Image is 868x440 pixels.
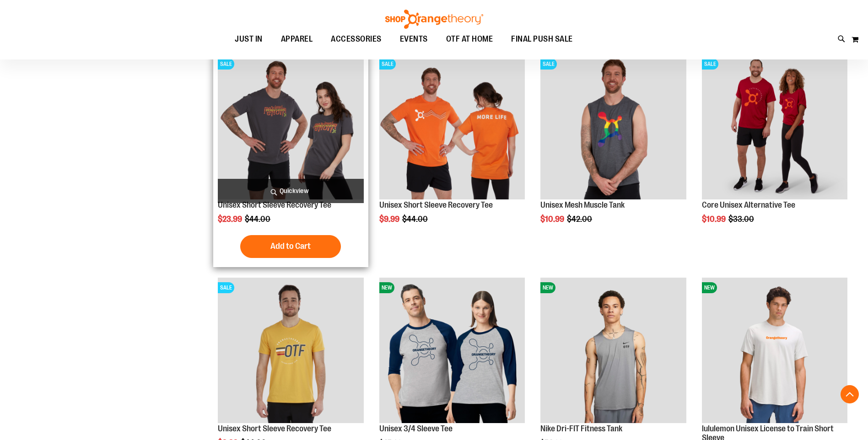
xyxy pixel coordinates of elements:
[240,235,341,258] button: Add to Cart
[702,59,718,70] span: SALE
[218,179,363,203] a: Quickview
[213,49,368,267] div: product
[502,29,582,50] a: FINAL PUSH SALE
[379,278,525,424] a: Unisex 3/4 Sleeve TeeNEW
[702,200,795,209] a: Core Unisex Alternative Tee
[379,200,493,209] a: Unisex Short Sleeve Recovery Tee
[728,215,755,224] span: $33.00
[391,29,437,50] a: EVENTS
[536,49,690,247] div: product
[379,282,394,293] span: NEW
[400,29,428,49] span: EVENTS
[379,424,453,433] a: Unisex 3/4 Sleeve Tee
[702,278,847,424] a: lululemon Unisex License to Train Short SleeveNEW
[540,54,686,201] a: Product image for Unisex Mesh Muscle TankSALE
[218,54,363,201] a: Product image for Unisex Short Sleeve Recovery TeeSALE
[218,424,331,433] a: Unisex Short Sleeve Recovery Tee
[567,215,593,224] span: $42.00
[235,29,263,49] span: JUST IN
[272,29,322,49] a: APPAREL
[379,54,525,201] a: Product image for Unisex Short Sleeve Recovery TeeSALE
[218,200,331,209] a: Unisex Short Sleeve Recovery Tee
[218,215,243,224] span: $23.99
[402,215,429,224] span: $44.00
[540,278,686,423] img: Nike Dri-FIT Fitness Tank
[540,215,566,224] span: $10.99
[270,241,311,251] span: Add to Cart
[218,282,234,293] span: SALE
[540,59,557,70] span: SALE
[281,29,313,49] span: APPAREL
[375,49,529,247] div: product
[702,282,717,293] span: NEW
[540,200,625,209] a: Unisex Mesh Muscle Tank
[702,278,847,423] img: lululemon Unisex License to Train Short Sleeve
[540,278,686,424] a: Nike Dri-FIT Fitness TankNEW
[245,215,272,224] span: $44.00
[379,278,525,423] img: Unisex 3/4 Sleeve Tee
[322,29,391,50] a: ACCESSORIES
[379,215,401,224] span: $9.99
[511,29,573,49] span: FINAL PUSH SALE
[384,10,485,29] img: Shop Orangetheory
[540,54,686,199] img: Product image for Unisex Mesh Muscle Tank
[218,54,363,199] img: Product image for Unisex Short Sleeve Recovery Tee
[218,59,234,70] span: SALE
[446,29,493,49] span: OTF AT HOME
[379,54,525,199] img: Product image for Unisex Short Sleeve Recovery Tee
[702,54,847,201] a: Product image for Core Unisex Alternative TeeSALE
[331,29,382,49] span: ACCESSORIES
[540,282,555,293] span: NEW
[437,29,502,50] a: OTF AT HOME
[379,59,396,70] span: SALE
[218,278,363,424] a: Product image for Unisex Short Sleeve Recovery TeeSALE
[697,49,852,247] div: product
[702,54,847,199] img: Product image for Core Unisex Alternative Tee
[540,424,622,433] a: Nike Dri-FIT Fitness Tank
[218,278,363,423] img: Product image for Unisex Short Sleeve Recovery Tee
[702,215,727,224] span: $10.99
[226,29,272,50] a: JUST IN
[841,385,859,403] button: Back To Top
